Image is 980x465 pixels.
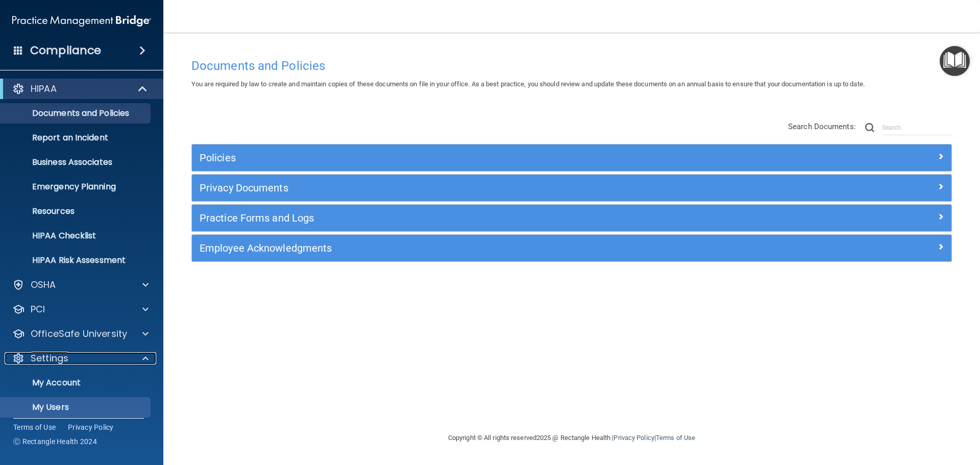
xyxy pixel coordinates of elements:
[13,436,97,447] span: Ⓒ Rectangle Health 2024
[788,122,856,131] span: Search Documents:
[200,180,944,196] a: Privacy Documents
[614,434,654,442] a: Privacy Policy
[31,328,127,340] p: OfficeSafe University
[7,231,146,241] p: HIPAA Checklist
[31,279,56,291] p: OSHA
[940,46,970,76] button: Open Resource Center
[191,59,952,72] h4: Documents and Policies
[7,182,146,192] p: Emergency Planning
[7,402,146,412] p: My Users
[7,378,146,388] p: My Account
[200,182,754,193] h5: Privacy Documents
[12,303,149,315] a: PCI
[200,152,754,163] h5: Policies
[200,242,754,254] h5: Employee Acknowledgments
[12,328,149,340] a: OfficeSafe University
[31,352,68,364] p: Settings
[12,352,149,364] a: Settings
[12,11,151,31] img: PMB logo
[200,212,754,224] h5: Practice Forms and Logs
[13,422,56,432] a: Terms of Use
[7,157,146,167] p: Business Associates
[200,210,944,226] a: Practice Forms and Logs
[200,150,944,166] a: Policies
[31,303,45,315] p: PCI
[865,123,874,132] img: ic-search.3b580494.png
[7,255,146,265] p: HIPAA Risk Assessment
[7,133,146,143] p: Report an Incident
[31,83,57,95] p: HIPAA
[385,422,758,454] div: Copyright © All rights reserved 2025 @ Rectangle Health | |
[7,108,146,118] p: Documents and Policies
[68,422,114,432] a: Privacy Policy
[7,206,146,216] p: Resources
[12,83,148,95] a: HIPAA
[12,279,149,291] a: OSHA
[30,43,101,58] h4: Compliance
[882,120,952,135] input: Search
[200,240,944,256] a: Employee Acknowledgments
[656,434,695,442] a: Terms of Use
[191,80,865,88] span: You are required by law to create and maintain copies of these documents on file in your office. ...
